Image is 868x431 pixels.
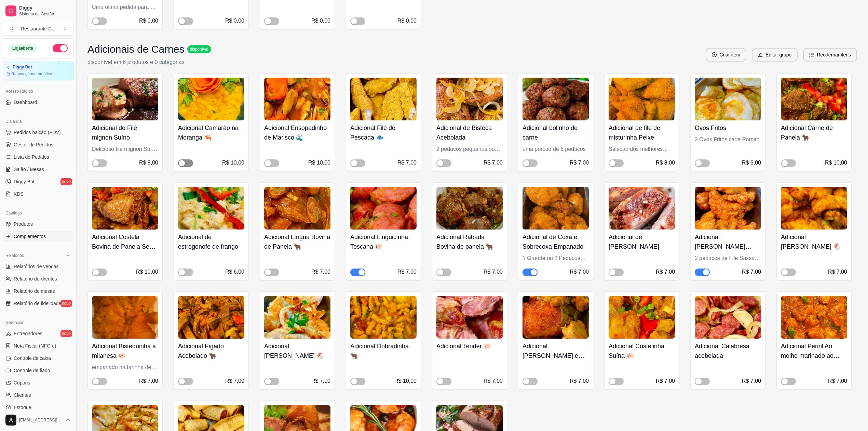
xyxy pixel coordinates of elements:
button: [EMAIL_ADDRESS][DOMAIN_NAME] [3,412,73,428]
div: R$ 0,00 [139,17,158,25]
img: product-image [436,78,503,120]
div: R$ 8,00 [139,159,158,167]
img: product-image [523,187,589,230]
span: Controle de caixa [14,355,51,362]
h4: Adicional Costela Bovina de Panela Sem osso 🐂 [92,232,158,251]
div: R$ 7,00 [397,159,417,167]
div: Dia a dia [3,116,73,127]
div: Acesso Rápido [3,86,73,97]
span: Entregadores [14,330,42,337]
img: product-image [695,78,761,120]
img: product-image [609,296,675,339]
a: Estoque [3,402,73,413]
article: Renovação automática [11,71,52,77]
span: KDS [14,191,24,197]
a: Dashboard [3,97,73,108]
img: product-image [350,296,417,339]
button: Pedidos balcão (PDV) [3,127,73,138]
h4: Adicional de Bisteca Acebolada [436,123,503,142]
div: R$ 0,00 [311,17,330,25]
img: product-image [92,78,158,120]
div: R$ 7,00 [742,268,761,276]
img: product-image [609,78,675,120]
button: Alterar Status [53,44,68,52]
div: R$ 7,00 [828,377,847,385]
img: product-image [178,78,244,120]
img: product-image [436,296,503,339]
div: 1 Grande ou 2 Pedacos pequenos empanado na farinha Panko [523,254,589,262]
span: Gestor de Pedidos [14,141,53,148]
div: R$ 10,00 [308,159,330,167]
a: Relatório de fidelidadenovo [3,298,73,309]
span: Diggy [19,5,71,11]
button: plus-circleCriar item [706,48,746,62]
span: Estoque [14,404,31,411]
span: ordered-list [809,52,814,57]
img: product-image [350,187,417,230]
div: 2 pedacos de File Sassami Crocante1 Grande ou 2 Pedacos pequenos empanado na farinha Panko [695,254,761,262]
a: Complementos [3,231,73,242]
h4: Adicional Pernil Ao molho marinado ao vinho tinto 🐖 [781,341,847,361]
button: ordered-listReodernar itens [803,48,857,62]
h4: Adicional Ensopadinho de Marisco 🌊 [264,123,330,142]
div: Loja aberta [9,44,37,52]
h3: Adicionais de Carnes [87,43,185,55]
a: Clientes [3,390,73,401]
div: R$ 7,00 [656,377,675,385]
div: R$ 7,00 [484,377,503,385]
div: R$ 6,00 [225,268,244,276]
h4: Adicional Calabresa acebolada [695,341,761,361]
img: product-image [781,187,847,230]
h4: Adicional Costelinha Suína 🐖 [609,341,675,361]
div: R$ 7,00 [311,268,330,276]
div: R$ 7,00 [828,268,847,276]
h4: Adicional Fígado Acebolado 🐂 [178,341,244,361]
div: R$ 0,00 [225,17,244,25]
div: R$ 7,00 [570,159,589,167]
div: Selecao dos melhores peixes Empanado sem espinha melhor que o file de pescada [609,145,675,153]
div: R$ 7,00 [570,377,589,385]
img: product-image [609,187,675,230]
div: R$ 10,00 [222,159,244,167]
a: Gestor de Pedidos [3,139,73,150]
span: Produtos [14,221,33,227]
h4: Adicional de estrogonofe de frango [178,232,244,251]
h4: Adicional bolinho de carne [523,123,589,142]
img: product-image [92,296,158,339]
h4: Adicional Filé de Pescada 🐟 [350,123,417,142]
div: Delicioso filé mignon Suíno média de um pedaço grande ou dois menores [92,145,158,153]
a: Salão / Mesas [3,164,73,175]
span: Salão / Mesas [14,166,44,173]
div: Gerenciar [3,317,73,328]
img: product-image [264,187,330,230]
h4: Adicional [PERSON_NAME] 🐔 [264,341,330,361]
a: Diggy Botnovo [3,176,73,187]
img: product-image [781,296,847,339]
span: Clientes [14,392,31,399]
span: Pedidos balcão (PDV) [14,129,61,136]
div: R$ 7,00 [225,377,244,385]
h4: Adicional Tender 🐖 [436,341,503,351]
div: R$ 7,00 [484,268,503,276]
img: product-image [695,296,761,339]
div: Catálogo [3,208,73,219]
button: Select a team [3,22,73,36]
div: R$ 7,00 [484,159,503,167]
span: disponível [189,47,210,52]
h4: Adicional de Coxa e Sobrecoxa Empanado [523,232,589,251]
div: R$ 7,00 [397,268,417,276]
div: R$ 0,00 [397,17,417,25]
a: Entregadoresnovo [3,328,73,339]
a: DiggySistema de Gestão [3,3,73,19]
a: Cupons [3,377,73,388]
img: product-image [523,78,589,120]
span: Complementos [14,233,46,240]
div: R$ 7,00 [311,377,330,385]
span: Dashboard [14,99,37,106]
a: Lista de Pedidos [3,152,73,162]
h4: Adicional Carne de Panela 🐂 [781,123,847,142]
h4: Adicional Camarão na Moranga 🦐 [178,123,244,142]
div: R$ 10,00 [394,377,417,385]
span: Relatórios [5,253,24,258]
h4: Adicional [PERSON_NAME] 🐔 [781,232,847,251]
